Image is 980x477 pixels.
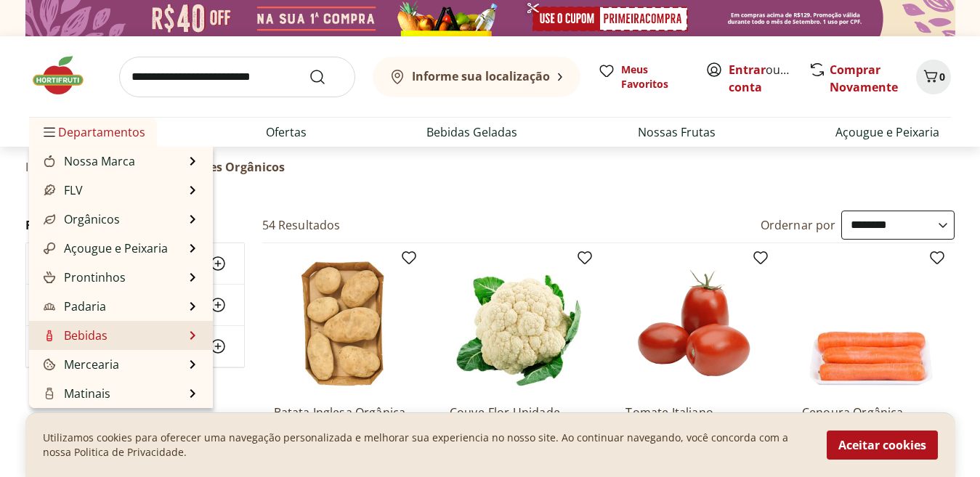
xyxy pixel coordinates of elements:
button: Submit Search [309,68,344,86]
a: PadariaPadaria [41,298,106,315]
b: Informe sua localização [412,68,550,84]
a: OrgânicosOrgânicos [41,211,120,228]
img: FLV [44,184,55,196]
span: ou [729,61,793,96]
a: Couve-Flor Unidade [450,404,588,436]
img: Açougue e Peixaria [44,242,55,254]
img: Padaria [44,301,55,312]
img: Hortifruti [29,54,102,97]
img: Couve-Flor Unidade [450,255,588,393]
button: Menu [41,115,58,150]
a: ProntinhosProntinhos [41,269,126,286]
input: search [119,57,355,97]
span: Departamentos [41,115,145,150]
button: Marca [26,285,244,325]
span: Legumes Orgânicos [170,160,286,174]
img: Mercearia [44,359,55,370]
img: Prontinhos [44,272,55,283]
span: 0 [939,70,945,83]
button: Carrinho [916,60,951,94]
a: Comprar Novamente [830,62,898,95]
p: Utilizamos cookies para oferecer uma navegação personalizada e melhorar sua experiencia no nosso ... [43,431,809,460]
label: Ordernar por [761,217,836,233]
button: Preço [26,326,244,367]
a: Açougue e PeixariaAçougue e Peixaria [41,240,168,257]
a: Início [25,160,55,174]
a: Nossa MarcaNossa Marca [41,152,135,170]
a: Bebidas Geladas [426,123,517,141]
img: Orgânicos [44,213,55,225]
a: Criar conta [729,62,809,95]
span: Meus Favoritos [621,62,688,91]
a: Tomate Italiano Orgânico Bandeja [625,404,764,436]
img: Bebidas [44,330,55,341]
a: Batata Inglesa Orgânica Bandeja [274,404,412,436]
a: FLVFLV [41,182,83,199]
img: Matinais [44,388,55,399]
a: Frios, Queijos e LaticíniosFrios, Queijos e Laticínios [41,405,185,440]
button: Aceitar cookies [827,431,938,460]
a: Cenoura Orgânica Bandeja [802,404,940,436]
button: Informe sua localização [373,57,580,97]
img: Nossa Marca [44,155,55,167]
a: Meus Favoritos [598,62,688,91]
img: Batata Inglesa Orgânica Bandeja [274,255,412,393]
img: Cenoura Orgânica Bandeja [802,255,940,393]
a: BebidasBebidas [41,327,108,344]
h2: Filtros [25,211,245,240]
a: Nossas Frutas [638,123,716,141]
a: Ofertas [266,123,307,141]
a: MerceariaMercearia [41,356,119,373]
button: Categoria [26,243,244,284]
a: Entrar [729,62,766,78]
a: MatinaisMatinais [41,385,110,402]
a: Açougue e Peixaria [835,123,939,141]
h2: 54 Resultados [262,217,341,233]
img: Tomate Italiano Orgânico Bandeja [625,255,764,393]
